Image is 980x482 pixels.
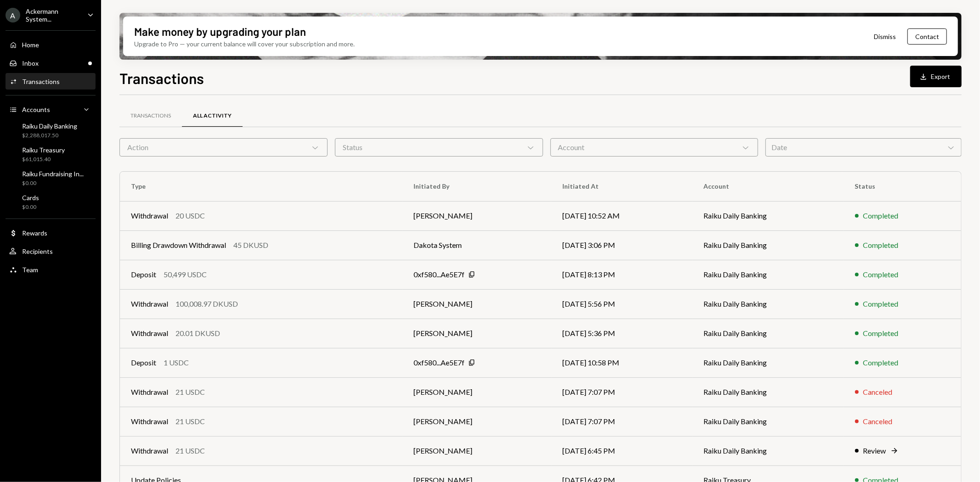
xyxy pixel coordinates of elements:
[176,416,205,427] div: 21 USDC
[907,28,947,45] button: Contact
[692,289,844,319] td: Raiku Daily Banking
[193,112,232,120] div: All Activity
[182,104,243,128] a: All Activity
[765,138,962,157] div: Date
[164,269,207,280] div: 50,499 USDC
[176,210,205,221] div: 20 USDC
[6,36,96,53] a: Home
[402,319,551,348] td: [PERSON_NAME]
[22,266,38,274] div: Team
[551,436,692,465] td: [DATE] 6:45 PM
[862,26,907,47] button: Dismiss
[22,122,77,130] div: Raiku Daily Banking
[551,172,692,201] th: Initiated At
[6,167,96,189] a: Raiku Fundraising In...$0.00
[863,240,899,251] div: Completed
[6,73,96,90] a: Transactions
[863,328,899,339] div: Completed
[551,260,692,289] td: [DATE] 8:13 PM
[402,201,551,230] td: [PERSON_NAME]
[6,243,96,259] a: Recipients
[26,7,80,23] div: Ackermann System...
[844,172,961,201] th: Status
[550,138,759,157] div: Account
[6,55,96,71] a: Inbox
[551,201,692,230] td: [DATE] 10:52 AM
[22,247,53,255] div: Recipients
[402,289,551,319] td: [PERSON_NAME]
[22,41,39,49] div: Home
[402,172,551,201] th: Initiated By
[22,229,47,237] div: Rewards
[22,146,65,154] div: Raiku Treasury
[402,377,551,407] td: [PERSON_NAME]
[863,357,899,368] div: Completed
[134,24,306,39] div: Make money by upgrading your plan
[692,407,844,436] td: Raiku Daily Banking
[692,377,844,407] td: Raiku Daily Banking
[176,445,205,456] div: 21 USDC
[692,260,844,289] td: Raiku Daily Banking
[551,319,692,348] td: [DATE] 5:36 PM
[551,289,692,319] td: [DATE] 5:56 PM
[131,387,168,398] div: Withdrawal
[692,172,844,201] th: Account
[131,269,156,280] div: Deposit
[119,69,204,87] h1: Transactions
[6,224,96,241] a: Rewards
[6,101,96,118] a: Accounts
[335,138,543,157] div: Status
[414,357,465,368] div: 0xf580...Ae5E7f
[6,261,96,278] a: Team
[119,138,328,157] div: Action
[22,78,60,85] div: Transactions
[22,179,84,187] div: $0.00
[131,445,168,456] div: Withdrawal
[6,143,96,165] a: Raiku Treasury$61,015.40
[22,132,77,140] div: $2,288,017.50
[551,407,692,436] td: [DATE] 7:07 PM
[233,240,268,251] div: 45 DKUSD
[22,203,39,211] div: $0.00
[863,269,899,280] div: Completed
[910,66,962,87] button: Export
[22,106,50,113] div: Accounts
[131,298,168,309] div: Withdrawal
[176,298,238,309] div: 100,008.97 DKUSD
[131,357,156,368] div: Deposit
[692,230,844,260] td: Raiku Daily Banking
[863,387,893,398] div: Canceled
[692,201,844,230] td: Raiku Daily Banking
[130,112,171,120] div: Transactions
[6,8,20,22] div: A
[22,59,39,67] div: Inbox
[22,194,39,202] div: Cards
[402,407,551,436] td: [PERSON_NAME]
[6,119,96,141] a: Raiku Daily Banking$2,288,017.50
[692,319,844,348] td: Raiku Daily Banking
[692,348,844,377] td: Raiku Daily Banking
[551,377,692,407] td: [DATE] 7:07 PM
[134,39,355,49] div: Upgrade to Pro — your current balance will cover your subscription and more.
[120,172,402,201] th: Type
[414,269,465,280] div: 0xf580...Ae5E7f
[863,445,886,456] div: Review
[6,191,96,213] a: Cards$0.00
[551,230,692,260] td: [DATE] 3:06 PM
[863,416,893,427] div: Canceled
[131,210,168,221] div: Withdrawal
[692,436,844,465] td: Raiku Daily Banking
[131,328,168,339] div: Withdrawal
[551,348,692,377] td: [DATE] 10:58 PM
[22,170,84,178] div: Raiku Fundraising In...
[402,230,551,260] td: Dakota System
[131,416,168,427] div: Withdrawal
[119,104,182,128] a: Transactions
[863,298,899,309] div: Completed
[176,387,205,398] div: 21 USDC
[164,357,189,368] div: 1 USDC
[402,436,551,465] td: [PERSON_NAME]
[176,328,220,339] div: 20.01 DKUSD
[863,210,899,221] div: Completed
[131,240,226,251] div: Billing Drawdown Withdrawal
